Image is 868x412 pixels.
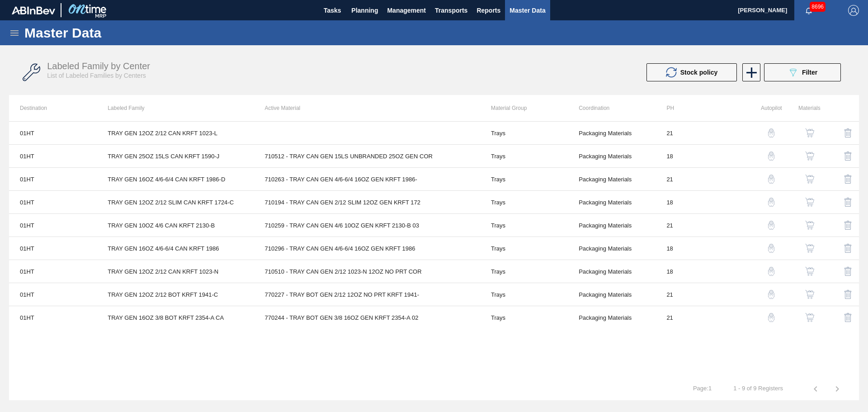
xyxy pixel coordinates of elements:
img: auto-pilot-icon [767,244,776,253]
button: auto-pilot-icon [760,284,782,305]
img: delete-icon [843,243,854,254]
td: 18 [656,260,743,283]
img: Logout [848,5,859,16]
button: auto-pilot-icon [760,168,782,190]
div: View Materials [787,237,821,259]
span: Reports [476,5,500,16]
img: shopping-cart-icon [805,290,814,299]
img: auto-pilot-icon [767,152,776,161]
div: View Materials [787,307,821,328]
span: 8696 [810,2,826,12]
td: 710296 - TRAY CAN GEN 4/6-6/4 16OZ GEN KRFT 1986 [254,237,480,260]
td: 01HT [9,214,97,237]
div: Delete Labeled Family X Center [825,307,859,328]
td: 01HT [9,168,97,191]
div: New labeled family by center [741,63,759,81]
div: Delete Labeled Family X Center [825,168,859,190]
td: 1 - 9 of 9 Registers [722,378,794,392]
td: 21 [656,168,743,191]
img: delete-icon [843,174,854,185]
button: auto-pilot-icon [760,260,782,282]
img: auto-pilot-icon [767,175,776,184]
button: Filter [764,63,841,81]
img: auto-pilot-icon [767,313,776,322]
div: Delete Labeled Family X Center [825,191,859,213]
td: Trays [480,260,568,283]
td: 01HT [9,191,97,214]
td: 770227 - TRAY BOT GEN 2/12 12OZ NO PRT KRFT 1941- [254,283,480,306]
button: shopping-cart-icon [799,284,821,305]
button: auto-pilot-icon [760,191,782,213]
td: 21 [656,306,743,329]
div: Update stock policy [646,63,741,81]
img: delete-icon [843,197,854,208]
img: delete-icon [843,312,854,323]
td: 710259 - TRAY CAN GEN 4/6 10OZ GEN KRFT 2130-B 03 [254,214,480,237]
img: shopping-cart-icon [805,221,814,230]
th: Materials [782,95,821,121]
button: shopping-cart-icon [799,145,821,167]
img: shopping-cart-icon [805,128,814,137]
button: auto-pilot-icon [760,307,782,328]
div: Delete Labeled Family X Center [825,237,859,259]
div: Autopilot Configuration [748,145,782,167]
button: auto-pilot-icon [760,214,782,236]
td: TRAY GEN 12OZ 2/12 SLIM CAN KRFT 1724-C [97,191,254,214]
td: Trays [480,168,568,191]
div: View Materials [787,284,821,305]
td: TRAY GEN 12OZ 2/12 CAN KRFT 1023-N [97,260,254,283]
span: Planning [351,5,378,16]
td: Packaging Materials [568,168,656,191]
td: 710512 - TRAY CAN GEN 15LS UNBRANDED 25OZ GEN COR [254,145,480,168]
div: View Materials [787,122,821,144]
span: Master Data [509,5,545,16]
div: Delete Labeled Family X Center [825,122,859,144]
td: Trays [480,145,568,168]
td: 01HT [9,237,97,260]
span: Labeled Family by Center [47,61,150,71]
td: 01HT [9,283,97,306]
td: Packaging Materials [568,283,656,306]
td: 710510 - TRAY CAN GEN 2/12 1023-N 12OZ NO PRT COR [254,260,480,283]
img: delete-icon [843,151,854,161]
div: Delete Labeled Family X Center [825,260,859,282]
div: Autopilot Configuration [748,214,782,236]
button: auto-pilot-icon [760,122,782,144]
button: delete-icon [837,122,859,144]
th: PH [656,95,743,121]
div: Autopilot Configuration [748,284,782,305]
button: auto-pilot-icon [760,237,782,259]
td: 18 [656,237,743,260]
div: Autopilot Configuration [748,237,782,259]
div: View Materials [787,260,821,282]
td: Packaging Materials [568,214,656,237]
th: Labeled Family [97,95,254,121]
div: Autopilot Configuration [748,260,782,282]
span: Stock policy [680,69,717,76]
td: 01HT [9,306,97,329]
button: Stock policy [646,63,737,81]
button: shopping-cart-icon [799,122,821,144]
td: 770244 - TRAY BOT GEN 3/8 16OZ GEN KRFT 2354-A 02 [254,306,480,329]
div: Delete Labeled Family X Center [825,214,859,236]
td: TRAY GEN 16OZ 4/6-6/4 CAN KRFT 1986 [97,237,254,260]
button: shopping-cart-icon [799,237,821,259]
img: delete-icon [843,128,854,138]
td: 01HT [9,145,97,168]
img: auto-pilot-icon [767,221,776,230]
th: Material Group [480,95,568,121]
button: shopping-cart-icon [799,260,821,282]
td: Packaging Materials [568,237,656,260]
div: Delete Labeled Family X Center [825,284,859,305]
img: shopping-cart-icon [805,244,814,253]
h1: Master Data [24,28,185,38]
button: delete-icon [837,307,859,328]
img: shopping-cart-icon [805,152,814,161]
img: shopping-cart-icon [805,198,814,207]
span: Filter [802,69,817,76]
img: TNhmsLtSVTkK8tSr43FrP2fwEKptu5GPRR3wAAAABJRU5ErkJggg== [12,6,55,14]
td: 710263 - TRAY CAN GEN 4/6-6/4 16OZ GEN KRFT 1986- [254,168,480,191]
img: auto-pilot-icon [767,198,776,207]
td: 21 [656,122,743,145]
div: Delete Labeled Family X Center [825,145,859,167]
